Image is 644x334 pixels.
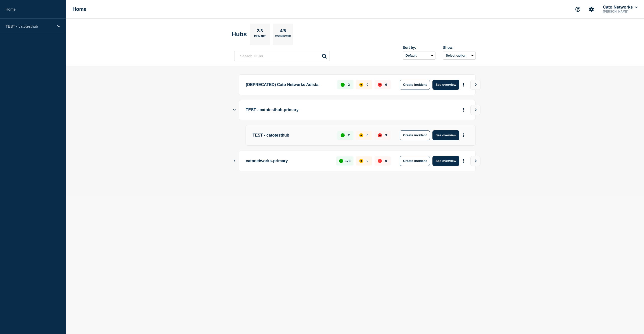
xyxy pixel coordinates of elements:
div: down [378,133,382,137]
p: Connected [275,35,291,40]
p: 0 [367,83,368,87]
p: 178 [345,159,351,163]
p: 2/3 [255,28,265,35]
div: down [378,159,382,163]
button: More actions [460,131,467,140]
p: TEST - catotesthub [6,24,54,28]
div: affected [359,159,363,163]
button: More actions [460,105,467,115]
button: View [470,156,480,166]
p: (DEPRECATED) Cato Networks Adista [246,80,332,90]
p: 6 [367,133,368,137]
div: up [339,159,343,163]
p: TEST - catotesthub-primary [246,105,385,115]
button: Create incident [400,80,430,90]
button: See overview [432,156,459,166]
p: 2 [348,133,350,137]
button: Support [573,4,583,15]
p: TEST - catotesthub [253,130,332,140]
div: up [341,133,345,137]
button: Select option [443,52,476,60]
h1: Home [72,6,87,12]
button: Cato Networks [602,5,638,10]
p: 4/5 [278,28,288,35]
p: Primary [254,35,266,40]
p: [PERSON_NAME] [602,10,638,13]
div: affected [359,83,363,87]
div: Sort by: [403,46,435,50]
h2: Hubs [232,31,247,38]
button: More actions [460,156,467,165]
p: 0 [385,159,387,163]
select: Sort by [403,52,435,60]
button: Show Connected Hubs [233,159,236,163]
input: Search Hubs [234,51,330,61]
div: Show: [443,46,476,50]
p: 3 [385,133,387,137]
button: See overview [432,80,459,90]
div: up [341,83,345,87]
button: Create incident [400,130,430,140]
button: View [470,105,480,115]
p: 2 [348,83,350,87]
button: View [470,80,480,90]
p: 0 [385,83,387,87]
div: affected [359,133,363,137]
button: Account settings [586,4,597,15]
button: See overview [432,130,459,140]
button: More actions [460,80,467,89]
div: down [378,83,382,87]
button: Create incident [400,156,430,166]
p: 0 [367,159,368,163]
button: Show Connected Hubs [233,108,236,112]
p: catonetworks-primary [246,156,331,166]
